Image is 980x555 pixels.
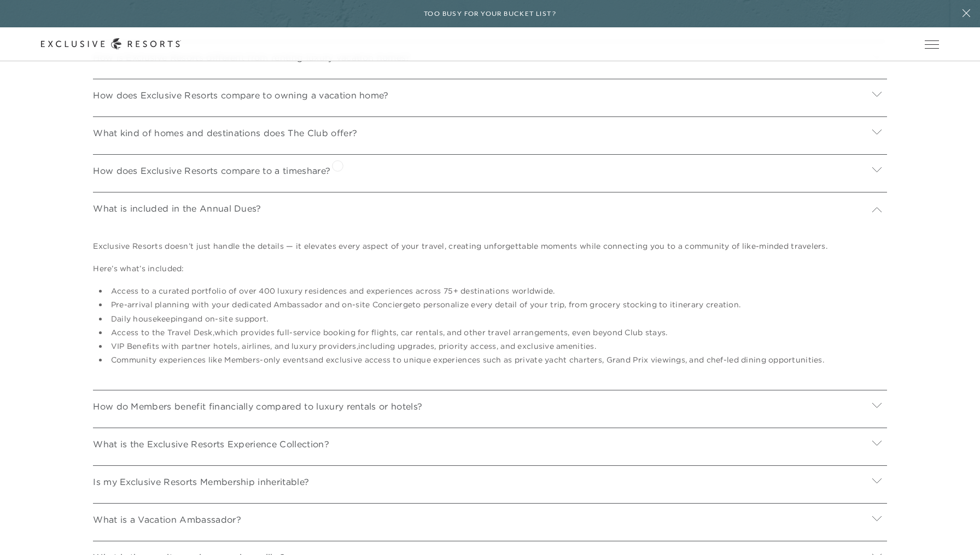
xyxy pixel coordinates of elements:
p: What is a Vacation Ambassador? [93,513,241,526]
strong: Community experiences like Members-only events [111,355,309,365]
strong: Daily housekeeping [111,314,188,324]
strong: Pre-arrival planning with your dedicated Ambassador and on-site Concierge [111,300,412,309]
li: including upgrades, priority access, and exclusive amenities. [108,341,860,352]
li: to personalize every detail of your trip, from grocery stocking to itinerary creation. [108,299,860,311]
li: which provides full-service booking for flights, car rentals, and other travel arrangements, even... [108,327,860,338]
strong: Access to the Travel Desk, [111,328,214,337]
p: What is included in the Annual Dues? [93,202,261,215]
li: and exclusive access to unique experiences such as private yacht charters, Grand Prix viewings, a... [108,354,860,366]
li: and on-site support. [108,313,860,325]
p: Here’s what’s included: [93,263,860,274]
strong: Access to a curated portfolio of over 400 luxury residences and experiences across 75+ destinatio... [111,286,555,296]
p: How does Exclusive Resorts compare to a timeshare? [93,164,330,177]
p: How do Members benefit financially compared to luxury rentals or hotels? [93,400,422,413]
button: Open navigation [925,40,939,48]
p: Exclusive Resorts doesn’t just handle the details — it elevates every aspect of your travel, crea... [93,241,860,252]
p: Is my Exclusive Resorts Membership inheritable? [93,475,309,488]
strong: VIP Benefits with partner hotels, airlines, and luxury providers, [111,341,358,351]
p: What is the Exclusive Resorts Experience Collection? [93,437,329,451]
h6: Too busy for your bucket list? [424,9,556,19]
p: How does Exclusive Resorts compare to owning a vacation home? [93,89,389,102]
p: What kind of homes and destinations does The Club offer? [93,126,357,139]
